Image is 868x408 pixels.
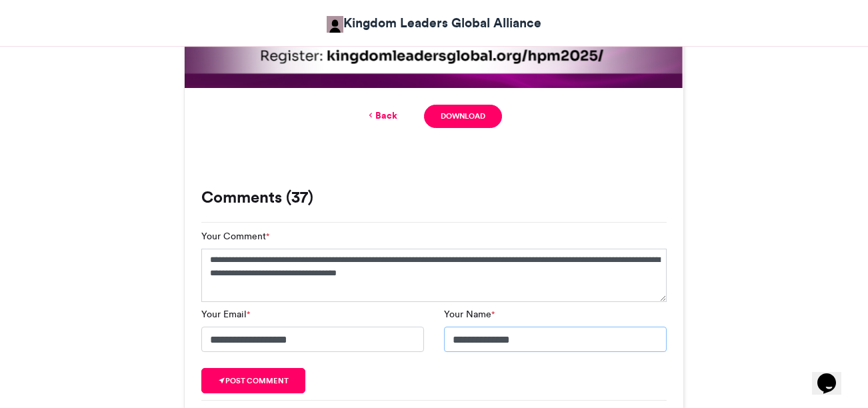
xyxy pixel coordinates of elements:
[812,355,855,395] iframe: chat widget
[444,307,495,321] label: Your Name
[327,13,541,33] a: Kingdom Leaders Global Alliance
[366,109,397,123] a: Back
[424,105,502,128] a: Download
[201,307,250,321] label: Your Email
[327,16,343,33] img: Kingdom Leaders Global Alliance
[201,189,667,205] h3: Comments (37)
[201,229,269,243] label: Your Comment
[201,368,305,393] button: Post comment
